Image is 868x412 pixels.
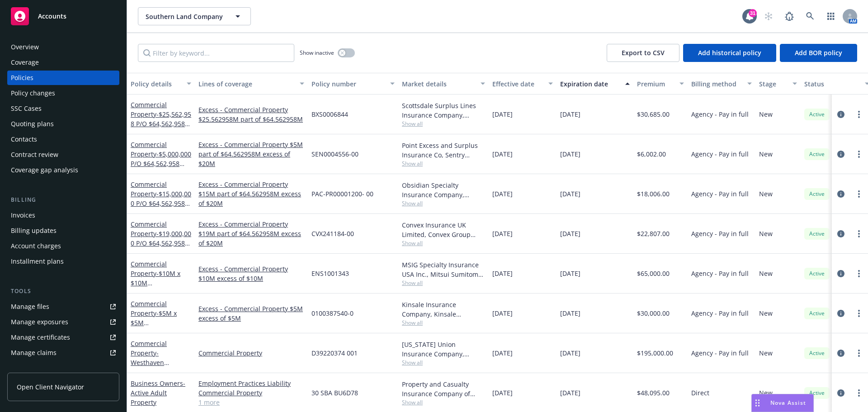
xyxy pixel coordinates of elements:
[780,44,857,62] button: Add BOR policy
[691,388,709,398] span: Direct
[7,163,119,177] a: Coverage gap analysis
[7,101,119,116] a: SSC Cases
[759,388,773,398] span: New
[835,228,846,239] a: circleInformation
[691,79,742,89] div: Billing method
[808,190,826,198] span: Active
[402,141,485,160] div: Point Excess and Surplus Insurance Co, Sentry Insurance, Amwins
[688,73,755,95] button: Billing method
[622,48,665,57] span: Export to CSV
[780,7,798,25] a: Report a Bug
[398,73,489,95] button: Market details
[402,180,485,199] div: Obsidian Specialty Insurance Company, Obsidian Specialty Insurance Company, Amwins
[127,73,195,95] button: Policy details
[11,330,70,345] div: Manage certificates
[402,359,485,366] span: Show all
[11,86,55,100] div: Policy changes
[7,315,119,329] span: Manage exposures
[131,100,191,147] a: Commercial Property
[759,348,773,358] span: New
[38,13,66,20] span: Accounts
[691,229,749,238] span: Agency - Pay in full
[198,304,304,323] a: Excess - Commercial Property $5M excess of $5M
[7,361,119,375] a: Manage BORs
[198,140,304,168] a: Excess - Commercial Property $5M part of $64.562958M excess of $20M
[835,388,846,398] a: circleInformation
[691,348,749,358] span: Agency - Pay in full
[560,79,620,89] div: Expiration date
[402,199,485,207] span: Show all
[138,7,251,25] button: Southern Land Company
[637,109,670,119] span: $30,685.00
[195,73,308,95] button: Lines of coverage
[11,299,49,314] div: Manage files
[131,189,191,227] span: - $15,000,000 P/O $64,562,958 [GEOGRAPHIC_DATA]
[691,189,749,199] span: Agency - Pay in full
[11,101,42,116] div: SSC Cases
[759,79,787,89] div: Stage
[11,55,39,70] div: Coverage
[11,163,78,177] div: Coverage gap analysis
[402,160,485,167] span: Show all
[854,348,864,359] a: more
[492,308,513,318] span: [DATE]
[7,147,119,162] a: Contract review
[691,149,749,159] span: Agency - Pay in full
[698,48,761,57] span: Add historical policy
[11,40,39,54] div: Overview
[691,308,749,318] span: Agency - Pay in full
[808,110,826,118] span: Active
[11,71,33,85] div: Policies
[749,9,757,17] div: 31
[492,388,513,398] span: [DATE]
[7,330,119,345] a: Manage certificates
[311,149,359,159] span: SEN0004556-00
[808,270,826,278] span: Active
[795,48,842,57] span: Add BOR policy
[402,260,485,279] div: MSIG Specialty Insurance USA Inc., Mitsui Sumitomo Insurance Group, Amwins
[7,71,119,85] a: Policies
[402,340,485,359] div: [US_STATE] Union Insurance Company, Chubb Group, Amwins
[402,300,485,319] div: Kinsale Insurance Company, Kinsale Insurance, Amwins
[311,269,349,278] span: ENS1001343
[198,79,294,89] div: Lines of coverage
[759,308,773,318] span: New
[751,394,814,412] button: Nova Assist
[7,208,119,223] a: Invoices
[198,264,304,283] a: Excess - Commercial Property $10M excess of $10M
[311,308,354,318] span: 0100387540-0
[7,223,119,238] a: Billing updates
[7,195,119,204] div: Billing
[131,379,185,407] span: - Active Adult Property
[759,7,778,25] a: Start snowing
[402,319,485,327] span: Show all
[560,388,580,398] span: [DATE]
[311,229,354,238] span: CVX241184-00
[835,189,846,199] a: circleInformation
[7,299,119,314] a: Manage files
[560,189,580,199] span: [DATE]
[822,7,840,25] a: Switch app
[11,208,35,223] div: Invoices
[11,254,64,269] div: Installment plans
[835,348,846,359] a: circleInformation
[607,44,679,62] button: Export to CSV
[637,388,670,398] span: $48,095.00
[7,254,119,269] a: Installment plans
[11,239,61,253] div: Account charges
[11,117,54,131] div: Quoting plans
[560,348,580,358] span: [DATE]
[560,229,580,238] span: [DATE]
[131,269,188,306] span: - $10M x $10M [GEOGRAPHIC_DATA]
[7,287,119,296] div: Tools
[11,361,53,375] div: Manage BORs
[311,348,358,358] span: D39220374 001
[131,220,191,266] a: Commercial Property
[131,110,191,147] span: - $25,562,958 P/O $64,562,958 [GEOGRAPHIC_DATA]
[683,44,776,62] button: Add historical policy
[492,269,513,278] span: [DATE]
[11,147,58,162] div: Contract review
[198,219,304,248] a: Excess - Commercial Property $19M part of $64.562958M excess of $20M
[131,229,191,266] span: - $19,000,000 P/O $64,562,958 [GEOGRAPHIC_DATA]
[854,388,864,398] a: more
